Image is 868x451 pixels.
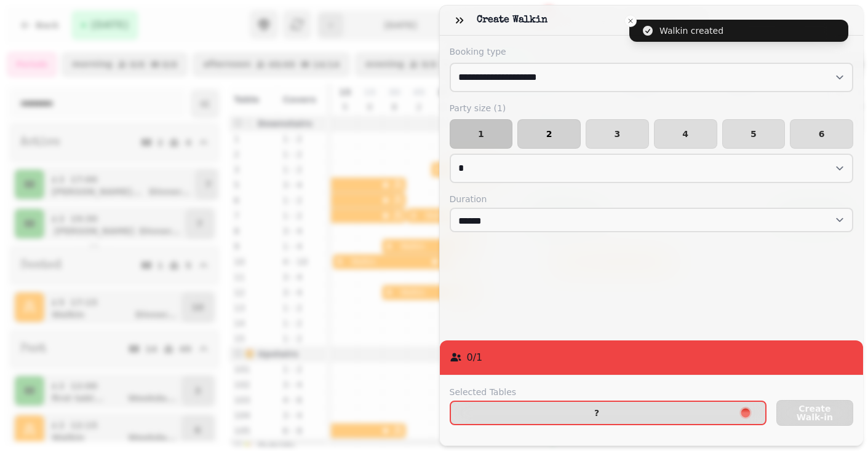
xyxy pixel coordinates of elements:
[517,119,581,149] button: 2
[528,130,570,138] span: 2
[460,130,503,138] span: 1
[586,119,649,149] button: 3
[800,130,843,138] span: 6
[596,130,639,138] span: 3
[722,119,786,149] button: 5
[664,130,707,138] span: 4
[450,193,854,205] label: Duration
[450,386,766,398] label: Selected Tables
[450,401,766,425] button: ?
[654,119,717,149] button: 4
[450,45,854,58] label: Booking type
[450,102,854,114] label: Party size ( 1 )
[776,400,853,426] button: Create Walk-in
[594,409,599,417] p: ?
[733,130,775,138] span: 5
[450,119,513,149] button: 1
[477,13,552,28] h3: Create walkin
[787,404,843,422] span: Create Walk-in
[467,350,483,365] p: 0 / 1
[790,119,853,149] button: 6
